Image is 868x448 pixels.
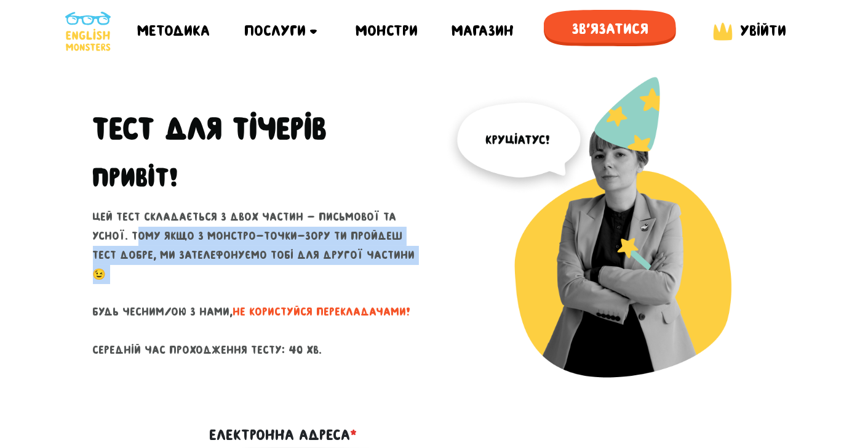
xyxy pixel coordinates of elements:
[93,208,425,359] p: Цей тест складається з двох частин - письмової та усної. Тому якщо з монстро-точки-зору ти пройде...
[210,423,357,447] label: Електронна адреса
[93,162,178,193] h2: Привіт!
[544,10,676,52] a: Зв'язатися
[544,10,676,48] span: Зв'язатися
[233,306,411,318] span: не користуйся перекладачами!
[93,110,425,147] h1: Тест для тічерів
[740,22,786,39] span: Увійти
[65,12,111,51] img: English Monsters
[711,20,735,43] img: English Monsters login
[444,76,776,409] img: English Monsters test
